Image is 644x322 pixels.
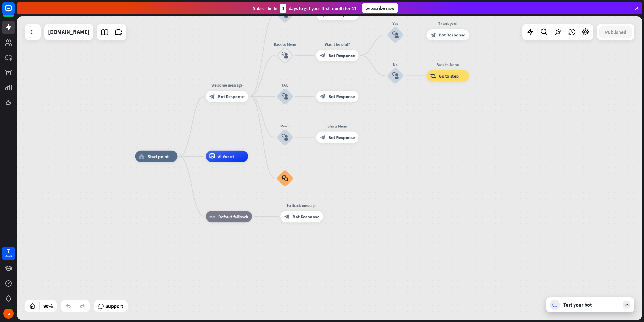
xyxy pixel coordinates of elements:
[276,202,327,208] div: Fallback message
[105,301,123,311] span: Support
[218,153,234,159] span: AI Assist
[3,309,14,319] div: M
[312,123,363,129] div: Show Menu
[268,82,302,88] div: FAQ
[320,94,325,99] i: block_bot_response
[320,12,325,17] i: block_bot_response
[378,21,412,26] div: Yes
[328,134,355,140] span: Bot Response
[218,213,248,219] span: Default fallback
[268,41,302,47] div: Back to Menu
[282,52,289,59] i: block_user_input
[293,213,319,219] span: Bot Response
[599,26,632,38] button: Published
[320,134,325,140] i: block_bot_response
[312,41,363,47] div: Was it helpful?
[202,82,253,88] div: Welcome message
[268,123,302,129] div: Menu
[362,3,398,13] div: Subscribe now
[209,213,215,219] i: block_fallback
[7,248,10,254] div: 7
[320,52,325,58] i: block_bot_response
[422,21,473,26] div: Thank you!
[422,62,473,67] div: Back to Menu
[392,31,399,38] i: block_user_input
[328,12,355,17] span: Bot Response
[209,94,215,99] i: block_bot_response
[42,301,54,311] div: 90%
[282,11,289,18] i: block_user_input
[282,175,288,181] i: block_faq
[218,94,245,99] span: Bot Response
[280,4,286,13] div: 3
[439,32,465,38] span: Bot Response
[439,73,459,79] span: Go to step
[392,72,399,79] i: block_user_input
[282,134,289,141] i: block_user_input
[284,213,290,219] i: block_bot_response
[5,3,24,21] button: Open LiveChat chat widget
[139,153,145,159] i: home_2
[282,93,289,100] i: block_user_input
[5,254,12,258] div: days
[430,73,436,79] i: block_goto
[378,62,412,67] div: No
[328,94,355,99] span: Bot Response
[2,247,15,260] a: 7 days
[328,52,355,58] span: Bot Response
[563,302,620,308] div: Test your bot
[253,4,357,13] div: Subscribe in days to get your first month for $1
[430,32,436,38] i: block_bot_response
[147,153,169,159] span: Start point
[48,24,89,40] div: hkbu.edu.hk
